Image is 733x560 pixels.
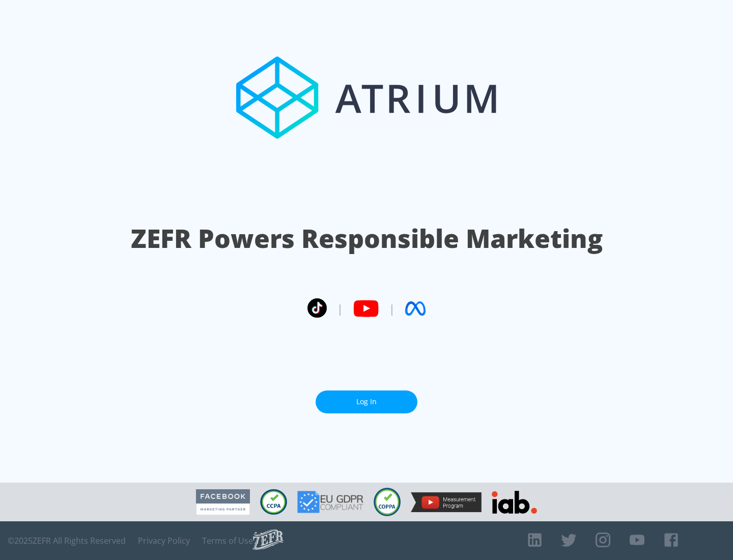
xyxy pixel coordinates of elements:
span: | [337,301,343,316]
img: YouTube Measurement Program [411,492,482,512]
img: Facebook Marketing Partner [196,489,250,515]
span: © 2025 ZEFR All Rights Reserved [8,536,126,546]
img: COPPA Compliant [374,488,401,516]
img: GDPR Compliant [297,491,363,513]
img: IAB [492,491,537,514]
span: | [389,301,395,316]
a: Terms of Use [202,536,253,546]
h1: ZEFR Powers Responsible Marketing [131,221,603,256]
a: Privacy Policy [138,536,190,546]
img: CCPA Compliant [260,489,287,515]
a: Log In [316,390,417,413]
